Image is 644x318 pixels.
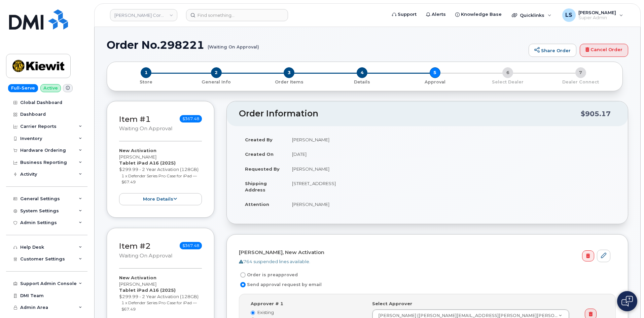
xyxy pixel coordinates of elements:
[240,282,246,287] input: Send approval request by email
[112,78,180,85] a: 1 Store
[180,242,202,249] span: $367.48
[251,301,283,307] label: Approver # 1
[141,67,151,78] span: 1
[284,67,294,78] span: 3
[119,287,176,293] strong: Tablet iPad A16 (2025)
[119,147,202,205] div: [PERSON_NAME] $299.99 - 2 Year Activation (128GB)
[119,275,156,280] strong: New Activation
[240,272,246,278] input: Order is preapproved
[253,78,326,85] a: 3 Order Items
[245,137,273,142] strong: Created By
[119,193,202,206] button: more details
[119,114,151,124] a: Item #1
[119,148,156,153] strong: New Activation
[529,44,576,57] a: Share Order
[107,39,525,51] h1: Order No.298221
[239,109,581,118] h2: Order Information
[180,78,253,85] a: 2 General Info
[245,181,267,192] strong: Shipping Address
[119,253,172,259] small: Waiting On Approval
[328,79,396,85] p: Details
[239,258,610,265] div: 764 suspended lines available.
[286,176,616,197] td: [STREET_ADDRESS]
[286,197,616,212] td: [PERSON_NAME]
[115,79,177,85] p: Store
[208,39,259,49] small: (Waiting On Approval)
[245,151,274,157] strong: Created On
[239,281,322,289] label: Send approval request by email
[372,301,412,307] label: Select Approver
[251,309,362,316] label: Existing
[580,44,628,57] a: Cancel Order
[180,115,202,122] span: $367.48
[251,311,255,315] input: Existing
[286,147,616,162] td: [DATE]
[211,67,222,78] span: 2
[119,126,172,132] small: Waiting On Approval
[245,202,269,207] strong: Attention
[255,79,323,85] p: Order Items
[245,166,280,172] strong: Requested By
[121,300,197,312] small: 1 x Defender Series Pro Case for iPad — $67.49
[239,271,298,279] label: Order is preapproved
[621,296,633,307] img: Open chat
[239,250,610,255] h4: [PERSON_NAME], New Activation
[183,79,250,85] p: General Info
[581,107,611,120] div: $905.17
[326,78,399,85] a: 4 Details
[357,67,367,78] span: 4
[119,160,176,166] strong: Tablet iPad A16 (2025)
[119,241,151,251] a: Item #2
[121,173,197,185] small: 1 x Defender Series Pro Case for iPad — $67.49
[286,132,616,147] td: [PERSON_NAME]
[286,162,616,176] td: [PERSON_NAME]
